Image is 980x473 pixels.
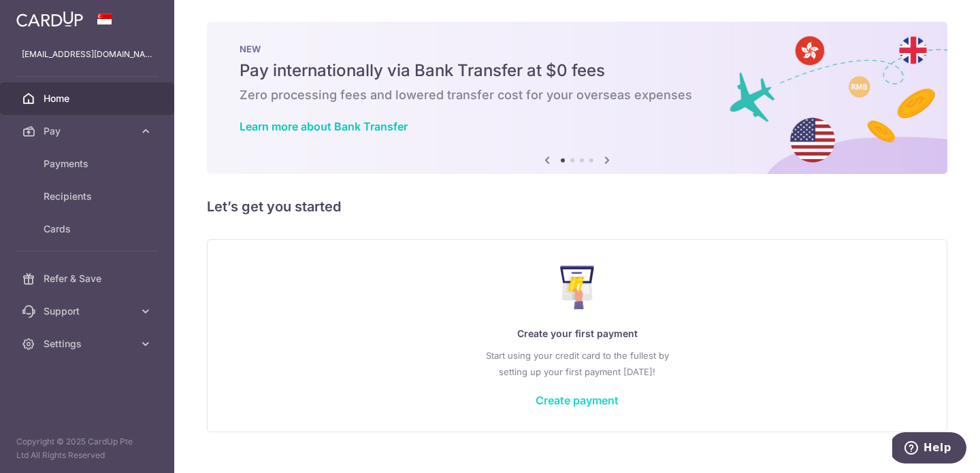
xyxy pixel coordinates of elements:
img: Make Payment [560,266,595,309]
iframe: Opens a widget where you can find more information [892,432,966,466]
span: Recipients [44,190,133,203]
span: Refer & Save [44,272,133,285]
h5: Pay internationally via Bank Transfer at $0 fees [240,60,915,82]
p: [EMAIL_ADDRESS][DOMAIN_NAME] [22,48,152,61]
a: Create payment [536,393,619,407]
p: NEW [240,43,915,54]
span: Home [44,92,133,105]
span: Support [44,304,133,318]
img: Bank transfer banner [207,22,947,174]
h5: Let’s get you started [207,196,947,217]
h6: Zero processing fees and lowered transfer cost for your overseas expenses [240,87,915,103]
span: Payments [44,157,133,171]
p: Start using your credit card to the fullest by setting up your first payment [DATE]! [235,347,919,380]
a: Learn more about Bank Transfer [240,120,408,133]
img: CardUp [16,11,83,27]
span: Settings [44,337,133,351]
p: Create your first payment [235,326,919,342]
span: Cards [44,222,133,236]
span: Pay [44,124,133,138]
